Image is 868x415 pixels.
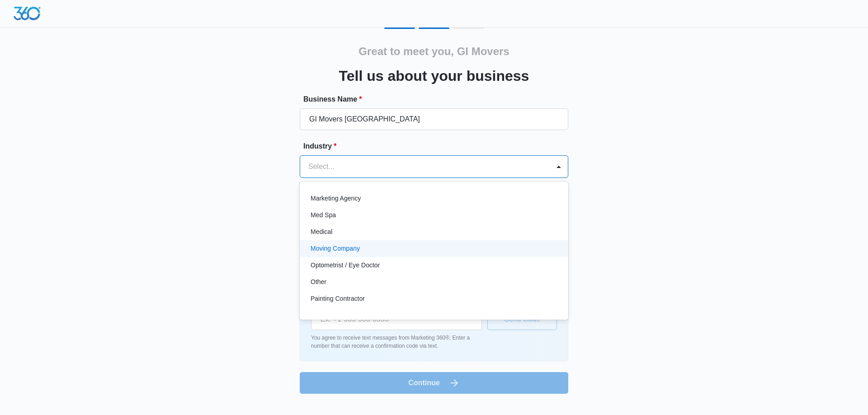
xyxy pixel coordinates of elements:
[339,65,529,87] h3: Tell us about your business
[311,294,365,303] p: Painting Contractor
[311,227,332,237] p: Medical
[311,194,361,203] p: Marketing Agency
[311,244,360,253] p: Moving Company
[311,210,336,220] p: Med Spa
[311,311,354,320] p: Personal Brand
[300,108,568,130] input: e.g. Jane's Plumbing
[303,94,572,105] label: Business Name
[303,141,572,152] label: Industry
[311,261,380,270] p: Optometrist / Eye Doctor
[311,334,482,350] p: You agree to receive text messages from Marketing 360®. Enter a number that can receive a confirm...
[311,277,326,287] p: Other
[359,43,509,60] h2: Great to meet you, GI Movers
